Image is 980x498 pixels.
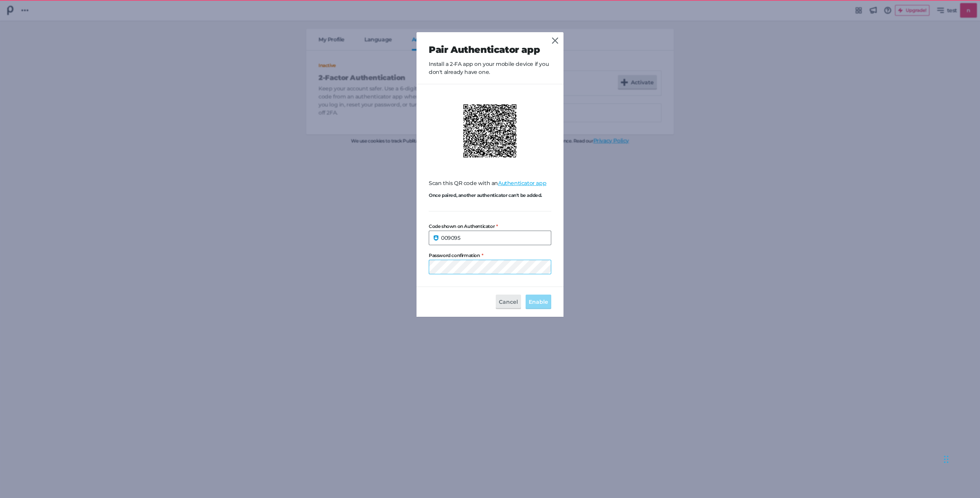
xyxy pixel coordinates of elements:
[429,44,551,56] h2: Pair Authenticator app
[944,448,949,471] div: Drag
[456,97,524,165] img: v7385WQj1FoiRvQAAAABJRU5ErkJggg==
[429,187,551,199] div: Once paired, another authenticator can't be added.
[429,231,551,245] input: 000 000
[429,253,551,258] label: Password confirmation
[942,440,980,477] iframe: Chat Widget
[429,224,551,229] label: Code shown on Authenticator
[429,179,551,187] div: Scan this QR code with an
[429,60,551,76] p: Install a 2-FA app on your mobile device if you don't already have one.
[550,36,560,45] a: Close
[496,295,521,309] button: Cancel
[498,180,546,187] a: Authenticator app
